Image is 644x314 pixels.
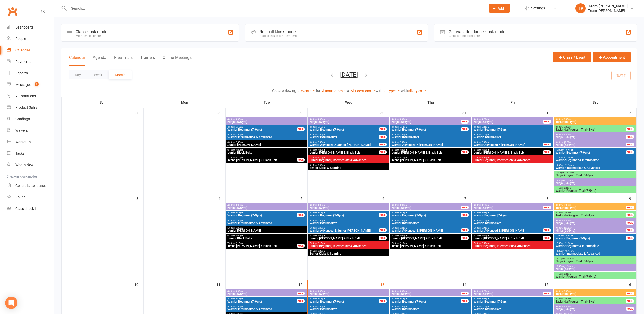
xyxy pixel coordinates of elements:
span: 8:30am [555,126,626,128]
a: All Locations [351,89,375,93]
span: 4:00pm [391,118,461,120]
span: 6:45pm [473,235,543,237]
span: - 8:15pm [235,156,243,159]
th: Thu [390,97,472,108]
button: Online Meetings [163,55,192,66]
strong: for [316,89,320,93]
span: - 5:15pm [481,126,489,128]
span: 6:00pm [309,227,379,229]
div: Tasks [15,151,24,155]
div: Messages [15,83,31,87]
span: 4:30pm [227,126,297,128]
span: - 5:15pm [317,212,325,214]
div: Open Intercom Messenger [5,297,17,309]
span: Ninja (5&6yrs) [473,206,543,209]
strong: You are viewing [272,89,296,93]
div: FULL [297,158,305,162]
span: Settings [531,3,545,14]
span: - 6:00pm [235,133,243,136]
div: Roll call [15,195,27,199]
div: Product Sales [15,105,37,110]
div: FULL [297,213,305,217]
span: - 5:15pm [481,212,489,214]
span: Warrior Beginner (7-9yrs) [391,214,461,217]
th: Sun [62,97,144,108]
span: Teens [PERSON_NAME] & Black Belt [227,159,297,162]
div: 31 [462,108,472,117]
span: - 6:45pm [317,141,325,143]
div: Waivers [15,128,28,132]
a: Product Sales [7,102,54,113]
span: Ninja (5&6yrs) [555,182,635,185]
span: 5:15pm [391,133,470,136]
div: FULL [543,150,551,154]
span: 6:00pm [309,141,379,143]
span: - 7:30pm [317,235,325,237]
span: Warrior Beginner (7-9yrs) [227,214,297,217]
span: 5:15pm [473,133,552,136]
a: Automations [7,90,54,102]
span: 5:15pm [309,219,388,222]
span: - 4:30pm [399,118,407,120]
span: Warrior Advanced & Junior [PERSON_NAME] [309,229,379,232]
span: Warrior Advanced & [PERSON_NAME] [391,229,461,232]
span: Warrior Intermediate & Advanced [227,222,306,225]
span: - 6:45pm [399,141,407,143]
span: Junior Black Belts [227,151,306,154]
span: Warrior Beginner [7-9yrs] [473,128,552,131]
span: - 5:15pm [235,126,243,128]
span: - 6:45pm [317,227,325,229]
a: Reports [7,67,54,79]
th: Fri [472,97,554,108]
span: - 6:00pm [481,133,489,136]
div: FULL [543,228,551,232]
div: Team [PERSON_NAME] [588,8,628,13]
div: 8 [546,194,554,202]
a: All events [296,89,316,93]
span: Ninja (5&6yrs) [391,120,461,124]
strong: at [347,89,351,93]
a: Roll call [7,192,54,203]
span: - 4:30pm [235,118,243,120]
span: Ninja (5&6yrs) [391,206,461,209]
div: What's New [15,163,34,167]
span: 6:00pm [473,141,543,143]
div: Workouts [15,140,31,144]
span: 6:00pm [391,227,461,229]
span: Junior [PERSON_NAME] & Black Belt [473,151,543,154]
div: Great for the front desk [449,34,505,38]
div: FULL [626,150,634,154]
span: - 1:15pm [564,179,573,182]
span: 4:30pm [227,212,297,214]
span: Ninja (5&6yrs) [555,143,626,146]
span: Ninja (5&6yrs) [227,206,306,209]
div: 1 [546,108,554,117]
span: 6:45pm [309,149,379,151]
span: 8:30am [555,118,635,120]
button: Appointment [593,52,631,62]
span: Warrior Beginner (7-9yrs) [391,128,461,131]
span: 4:30pm [391,212,461,214]
span: Warrior Beginner (7-9yrs) [309,214,379,217]
span: 6:45pm [473,149,543,151]
span: Ninja (5&6yrs) [227,120,306,124]
span: 5:15pm [309,133,379,136]
span: Warrior Intermediate [309,136,379,139]
a: Tasks [7,148,54,159]
span: - 6:00pm [317,219,325,222]
span: Junior [PERSON_NAME] & Black Belt [391,151,461,154]
div: Calendar [15,48,30,52]
strong: with [401,89,408,93]
div: Class check-in [15,207,38,211]
button: Calendar [69,55,85,66]
span: Warrior Intermediate [473,136,552,139]
span: Junior Beginner, Intermediate & Advanced [309,159,388,162]
span: - 10:45am [564,149,573,151]
div: General attendance kiosk mode [449,29,505,34]
div: 6 [382,194,390,202]
span: Taekinda Program Trial (4yrs) [555,128,626,131]
span: - 9:30am [563,219,571,222]
span: - 7:30pm [481,149,489,151]
span: Teens [PERSON_NAME] & Black Belt [391,159,470,162]
span: 10:45am [555,156,635,159]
